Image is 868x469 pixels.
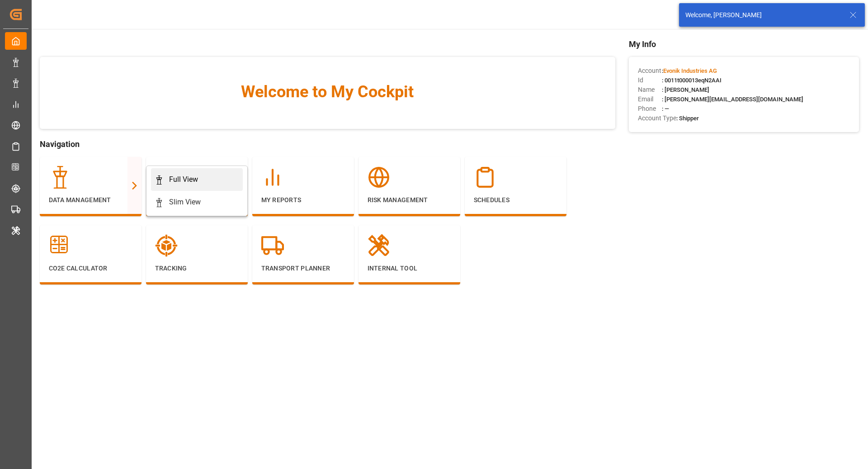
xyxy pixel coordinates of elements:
span: Navigation [40,138,615,150]
p: Schedules [474,195,557,205]
a: Full View [151,168,243,191]
p: Transport Planner [261,264,345,273]
span: Account [638,66,662,76]
span: : [662,67,717,74]
span: Email [638,95,662,104]
span: Evonik Industries AG [663,67,717,74]
span: Name [638,85,662,95]
p: Tracking [155,264,239,273]
span: Welcome to My Cockpit [58,80,597,104]
span: Account Type [638,114,676,123]
span: : [PERSON_NAME] [662,86,709,93]
span: : 0011t000013eqN2AAI [662,77,722,84]
div: Full View [169,174,198,185]
span: My Info [629,38,859,50]
div: Slim View [169,197,201,208]
p: Risk Management [368,195,451,205]
span: : Shipper [676,115,699,122]
span: Phone [638,104,662,114]
span: : [PERSON_NAME][EMAIL_ADDRESS][DOMAIN_NAME] [662,96,803,103]
p: Data Management [49,195,132,205]
a: Slim View [151,191,243,213]
span: : — [662,105,669,112]
div: Welcome, [PERSON_NAME] [685,10,841,20]
p: My Reports [261,195,345,205]
p: CO2e Calculator [49,264,132,273]
p: Internal Tool [368,264,451,273]
span: Id [638,76,662,85]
